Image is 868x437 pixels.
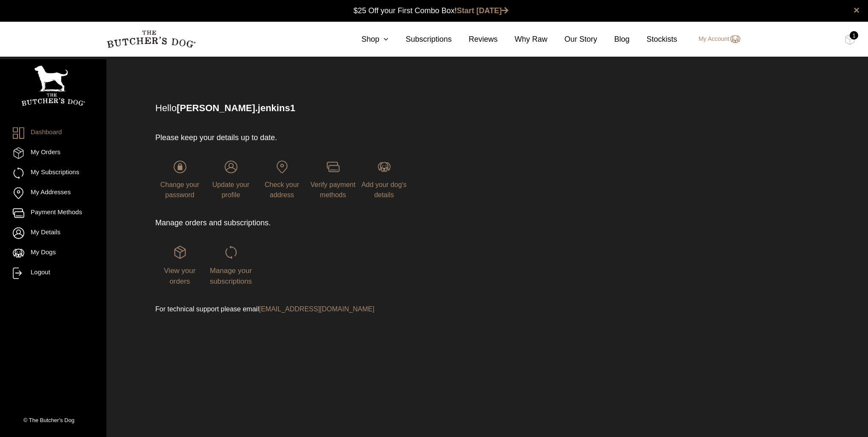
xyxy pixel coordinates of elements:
[548,34,597,45] a: Our Story
[498,34,548,45] a: Why Raw
[155,101,754,115] p: Hello
[597,34,630,45] a: Blog
[155,132,540,144] p: Please keep your details up to date.
[845,34,855,45] img: TBD_Cart-Full.png
[21,66,85,106] img: TBD_Portrait_Logo_White.png
[276,161,288,173] img: login-TBD_Address.png
[174,161,186,173] img: login-TBD_Password.png
[160,181,200,198] span: Change your password
[13,167,94,179] a: My Subscriptions
[164,267,195,286] span: View your orders
[155,304,540,314] p: For technical support please email
[13,187,94,199] a: My Addresses
[225,161,237,173] img: login-TBD_Profile.png
[344,34,388,45] a: Shop
[630,34,677,45] a: Stockists
[13,207,94,219] a: Payment Methods
[378,161,391,173] img: login-TBD_Dog.png
[155,161,204,198] a: Change your password
[360,161,408,198] a: Add your dog's details
[13,227,94,239] a: My Details
[457,6,509,15] a: Start [DATE]
[206,246,255,285] a: Manage your subscriptions
[854,5,859,15] a: close
[13,247,94,259] a: My Dogs
[174,246,186,259] img: login-TBD_Orders.png
[690,34,740,44] a: My Account
[13,127,94,139] a: Dashboard
[225,246,237,259] img: login-TBD_Subscriptions.png
[388,34,451,45] a: Subscriptions
[13,147,94,159] a: My Orders
[259,305,374,313] a: [EMAIL_ADDRESS][DOMAIN_NAME]
[308,161,357,198] a: Verify payment methods
[850,31,858,40] div: 1
[13,267,94,279] a: Logout
[155,246,204,285] a: View your orders
[311,181,356,198] span: Verify payment methods
[327,161,340,173] img: login-TBD_Payments.png
[210,267,252,286] span: Manage your subscriptions
[265,181,299,198] span: Check your address
[451,34,497,45] a: Reviews
[177,103,295,113] strong: [PERSON_NAME].jenkins1
[257,161,306,198] a: Check your address
[212,181,249,198] span: Update your profile
[155,217,540,229] p: Manage orders and subscriptions.
[361,181,406,198] span: Add your dog's details
[206,161,255,198] a: Update your profile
